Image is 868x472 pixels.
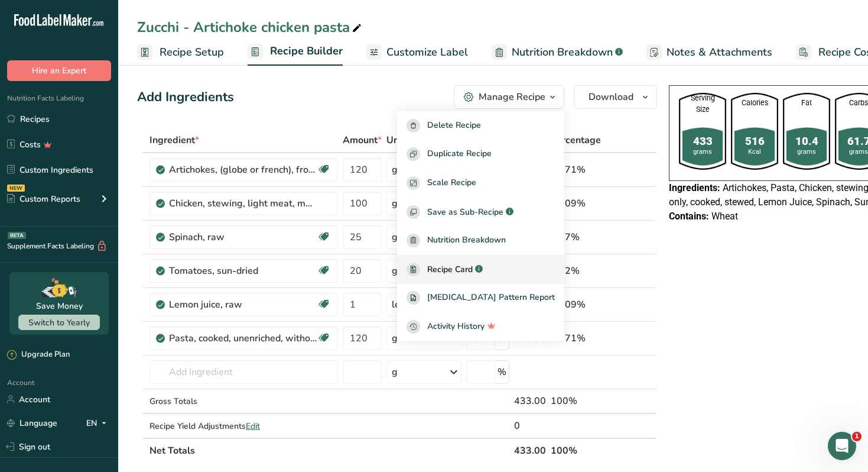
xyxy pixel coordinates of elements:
[551,196,601,211] div: 23.09%
[589,90,633,104] span: Download
[397,226,564,255] a: Nutrition Breakdown
[492,39,623,66] a: Nutrition Breakdown
[343,133,382,147] span: Amount
[149,360,338,384] input: Add Ingredient
[731,147,778,157] div: Kcal
[551,394,601,408] div: 100%
[783,98,830,109] div: Fat
[512,438,548,463] th: 433.00
[86,416,111,430] div: EN
[427,176,476,190] span: Scale Recipe
[679,147,726,157] div: grams
[427,234,506,247] span: Nutrition Breakdown
[137,88,234,107] div: Add Ingredients
[679,134,726,150] div: 433
[392,264,398,278] div: g
[270,43,343,59] span: Recipe Builder
[397,284,564,313] a: [MEDICAL_DATA] Pattern Report
[8,232,26,239] div: BETA
[397,312,564,341] button: Activity History
[852,432,862,441] span: 1
[392,196,398,211] div: g
[169,264,317,278] div: Tomatoes, sun-dried
[392,298,447,312] div: lemon yields
[397,111,564,140] button: Delete Recipe
[551,133,601,147] span: Percentage
[169,298,317,312] div: Lemon juice, raw
[7,413,57,434] a: Language
[137,17,364,38] div: Zucchi - Artichoke chicken pasta
[514,394,546,408] div: 433.00
[427,206,503,218] span: Save as Sub-Recipe
[392,230,398,244] div: g
[149,420,338,432] div: Recipe Yield Adjustments
[392,163,398,177] div: g
[160,44,224,60] span: Recipe Setup
[551,298,601,312] div: 11.09%
[731,98,778,109] div: Calories
[669,211,709,222] span: Contains:
[479,90,545,104] div: Manage Recipe
[679,93,726,170] img: resturant-shape.ead3938.png
[679,93,726,115] div: Serving Size
[397,140,564,169] button: Duplicate Recipe
[828,432,856,460] iframe: Intercom live chat
[386,44,468,60] span: Customize Label
[149,133,199,147] span: Ingredient
[366,39,468,66] a: Customize Label
[397,169,564,198] button: Scale Recipe
[783,134,830,150] div: 10.4
[669,182,720,193] span: Ingredients:
[731,93,778,170] img: resturant-shape.ead3938.png
[392,365,398,379] div: g
[397,255,564,284] a: Recipe Card
[392,331,398,345] div: g
[427,119,481,132] span: Delete Recipe
[397,198,564,227] button: Save as Sub-Recipe
[514,419,546,433] div: 0
[783,147,830,157] div: grams
[169,163,317,177] div: Artichokes, (globe or french), frozen, unprepared
[7,185,25,192] div: NEW
[169,230,317,244] div: Spinach, raw
[427,291,555,305] span: [MEDICAL_DATA] Pattern Report
[137,39,224,66] a: Recipe Setup
[147,438,512,463] th: Net Totals
[731,134,778,150] div: 516
[18,315,100,330] button: Switch to Yearly
[28,317,90,328] span: Switch to Yearly
[512,44,613,60] span: Nutrition Breakdown
[711,211,738,222] span: Wheat
[454,85,564,109] button: Manage Recipe
[548,438,603,463] th: 100%
[246,421,260,432] span: Edit
[574,85,657,109] button: Download
[169,196,317,211] div: Chicken, stewing, light meat, meat only, cooked, stewed
[551,163,601,177] div: 27.71%
[7,60,111,81] button: Hire an Expert
[646,39,772,66] a: Notes & Attachments
[551,230,601,244] div: 5.77%
[169,331,317,345] div: Pasta, cooked, unenriched, without added salt
[427,320,485,334] span: Activity History
[551,331,601,345] div: 27.71%
[36,300,83,312] div: Save Money
[149,395,338,408] div: Gross Totals
[427,263,473,276] span: Recipe Card
[783,93,830,170] img: resturant-shape.ead3938.png
[386,133,409,147] span: Unit
[248,38,343,66] a: Recipe Builder
[7,349,70,361] div: Upgrade Plan
[427,147,492,161] span: Duplicate Recipe
[667,44,772,60] span: Notes & Attachments
[7,193,80,205] div: Custom Reports
[551,264,601,278] div: 4.62%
